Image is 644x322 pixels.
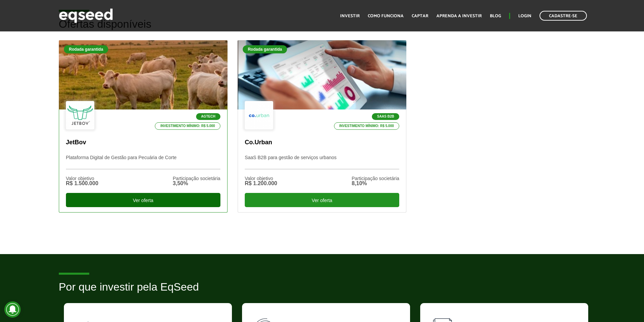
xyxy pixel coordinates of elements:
[66,176,98,181] div: Valor objetivo
[155,122,220,130] p: Investimento mínimo: R$ 5.000
[66,155,220,169] p: Plataforma Digital de Gestão para Pecuária de Corte
[352,181,399,186] div: 8,10%
[368,14,404,18] a: Como funciona
[59,7,113,25] img: EqSeed
[412,14,428,18] a: Captar
[518,14,531,18] a: Login
[66,139,220,146] p: JetBov
[334,122,400,130] p: Investimento mínimo: R$ 5.000
[243,45,287,53] div: Rodada garantida
[540,11,587,21] a: Cadastre-se
[436,14,482,18] a: Aprenda a investir
[245,193,399,207] div: Ver oferta
[245,139,399,146] p: Co.Urban
[340,14,360,18] a: Investir
[59,281,586,303] h2: Por que investir pela EqSeed
[59,40,228,213] a: Rodada garantida Agtech Investimento mínimo: R$ 5.000 JetBov Plataforma Digital de Gestão para Pe...
[66,181,98,186] div: R$ 1.500.000
[372,113,399,120] p: SaaS B2B
[173,181,220,186] div: 3,50%
[352,176,399,181] div: Participação societária
[245,181,277,186] div: R$ 1.200.000
[173,176,220,181] div: Participação societária
[238,40,406,213] a: Rodada garantida SaaS B2B Investimento mínimo: R$ 5.000 Co.Urban SaaS B2B para gestão de serviços...
[245,176,277,181] div: Valor objetivo
[245,155,399,169] p: SaaS B2B para gestão de serviços urbanos
[490,14,501,18] a: Blog
[64,45,108,53] div: Rodada garantida
[66,193,220,207] div: Ver oferta
[196,113,220,120] p: Agtech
